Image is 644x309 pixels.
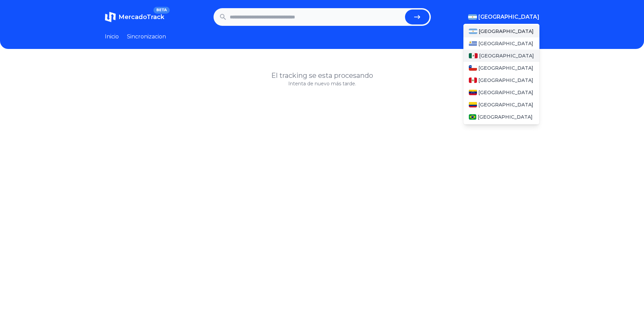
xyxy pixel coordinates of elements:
[468,13,539,21] button: [GEOGRAPHIC_DATA]
[463,37,539,50] a: Uruguay[GEOGRAPHIC_DATA]
[469,29,478,34] img: Argentina
[118,13,164,21] span: MercadoTrack
[463,50,539,62] a: Mexico[GEOGRAPHIC_DATA]
[478,89,533,96] span: [GEOGRAPHIC_DATA]
[468,14,477,20] img: Argentina
[105,33,119,41] a: Inicio
[469,65,477,71] img: Chile
[469,78,477,83] img: Peru
[469,102,477,107] img: Colombia
[478,13,539,21] span: [GEOGRAPHIC_DATA]
[105,12,116,22] img: MercadoTrack
[153,7,169,14] span: BETA
[469,114,477,120] img: Brasil
[105,80,539,87] p: Intenta de nuevo más tarde.
[478,101,533,108] span: [GEOGRAPHIC_DATA]
[478,114,533,120] span: [GEOGRAPHIC_DATA]
[478,77,533,84] span: [GEOGRAPHIC_DATA]
[463,74,539,86] a: Peru[GEOGRAPHIC_DATA]
[463,111,539,123] a: Brasil[GEOGRAPHIC_DATA]
[105,12,164,22] a: MercadoTrackBETA
[478,65,533,71] span: [GEOGRAPHIC_DATA]
[127,33,166,41] a: Sincronizacion
[469,53,478,58] img: Mexico
[469,41,477,46] img: Uruguay
[479,28,534,35] span: [GEOGRAPHIC_DATA]
[479,52,534,59] span: [GEOGRAPHIC_DATA]
[463,99,539,111] a: Colombia[GEOGRAPHIC_DATA]
[105,71,539,80] h1: El tracking se esta procesando
[463,62,539,74] a: Chile[GEOGRAPHIC_DATA]
[463,25,539,37] a: Argentina[GEOGRAPHIC_DATA]
[463,86,539,99] a: Venezuela[GEOGRAPHIC_DATA]
[469,90,477,95] img: Venezuela
[478,40,533,47] span: [GEOGRAPHIC_DATA]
